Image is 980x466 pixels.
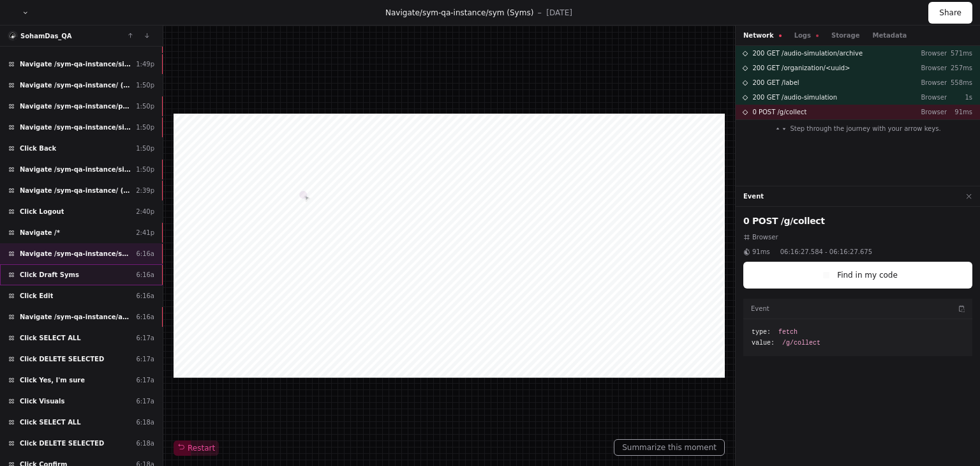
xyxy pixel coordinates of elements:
span: Click Yes, I'm sure [20,375,85,385]
span: type: [752,327,771,337]
div: 6:17a [136,354,154,364]
button: Metadata [872,31,907,40]
span: Navigate /sym-qa-instance/simulation/*/execution/* [20,165,131,174]
span: 200 GET /organization/<uuid> [752,63,850,73]
span: Click Edit [20,291,53,301]
p: [DATE] [546,8,572,18]
span: Navigate /sym-qa-instance/audio-simulation/*/create-sym [20,312,131,322]
span: Navigate /sym-qa-instance/playback (Playback) [20,101,131,111]
span: Restart [177,443,215,453]
div: 1:50p [136,101,154,111]
span: Click DELETE SELECTED [20,354,104,364]
a: SohamDas_QA [20,33,72,40]
p: 1s [947,93,972,102]
button: Storage [831,31,859,40]
p: Browser [911,78,947,87]
div: 6:18a [136,439,154,448]
span: Navigate /sym-qa-instance/ (Home) [20,80,131,90]
span: /g/collect [782,338,820,348]
img: 16.svg [9,32,17,40]
span: Click DELETE SELECTED [20,439,104,448]
span: Click Back [20,144,56,153]
div: 1:50p [136,80,154,90]
div: 6:18a [136,417,154,427]
div: 6:17a [136,375,154,385]
span: Navigate /sym-qa-instance/simulation/*/execution/* [20,59,131,69]
span: 200 GET /audio-simulation/archive [752,49,863,58]
span: 91ms [752,247,770,257]
p: 558ms [947,78,972,87]
div: 2:41p [136,228,154,237]
span: value: [752,338,775,348]
button: Restart [174,440,219,456]
div: 6:16a [136,270,154,280]
button: Share [928,2,972,24]
div: 6:16a [136,312,154,322]
p: Browser [911,93,947,102]
span: Click SELECT ALL [20,417,81,427]
button: Network [743,31,782,40]
div: 1:49p [136,59,154,69]
span: Navigate /sym-qa-instance/ (Home) [20,186,131,195]
span: 200 GET /label [752,78,799,87]
span: Navigate /sym-qa-instance/simulation/*/execution/* [20,123,131,132]
button: Logs [794,31,819,40]
span: Find in my code [837,270,898,280]
button: Summarize this moment [614,439,725,456]
div: 1:50p [136,123,154,132]
h2: 0 POST /g/collect [743,214,972,227]
div: 2:40p [136,207,154,216]
p: 91ms [947,107,972,117]
p: 571ms [947,49,972,58]
p: Browser [911,107,947,117]
span: Navigate /sym-qa-instance/sym (Syms) [20,249,131,259]
span: Click Visuals [20,396,64,406]
div: 6:16a [136,291,154,301]
div: 2:39p [136,186,154,195]
div: 1:50p [136,144,154,153]
div: 1:50p [136,165,154,174]
p: Browser [911,63,947,73]
span: Click SELECT ALL [20,333,81,343]
p: Browser [911,49,947,58]
span: Click Logout [20,207,64,216]
span: /sym-qa-instance/sym (Syms) [420,8,533,17]
span: Step through the journey with your arrow keys. [790,124,940,133]
button: Event [743,192,764,201]
span: 0 POST /g/collect [752,107,806,117]
span: Navigate [385,8,420,17]
span: Browser [752,232,778,242]
h3: Event [751,304,769,313]
p: 257ms [947,63,972,73]
span: fetch [778,327,798,337]
span: Click Draft Syms [20,270,79,280]
div: 6:17a [136,396,154,406]
span: 200 GET /audio-simulation [752,93,837,102]
span: 06:16:27.584 - 06:16:27.675 [780,247,872,257]
div: 6:16a [136,249,154,259]
button: Find in my code [743,262,972,289]
span: Navigate /* [20,228,60,237]
div: 6:17a [136,333,154,343]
